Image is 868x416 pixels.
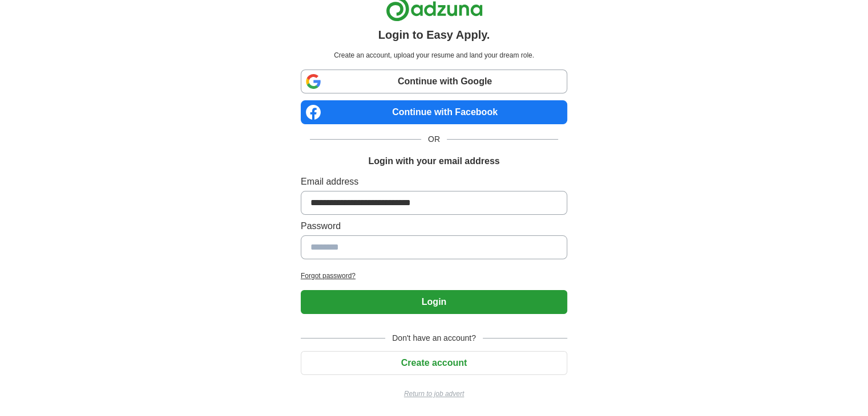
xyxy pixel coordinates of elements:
[378,26,490,43] h1: Login to Easy Apply.
[301,351,567,375] button: Create account
[421,133,447,145] span: OR
[301,70,567,93] a: Continue with Google
[301,271,567,281] a: Forgot password?
[301,219,567,233] label: Password
[301,290,567,314] button: Login
[301,389,567,399] a: Return to job advert
[301,100,567,124] a: Continue with Facebook
[303,50,565,60] p: Create an account, upload your resume and land your dream role.
[301,175,567,189] label: Email address
[368,154,499,168] h1: Login with your email address
[301,358,567,368] a: Create account
[385,332,483,344] span: Don't have an account?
